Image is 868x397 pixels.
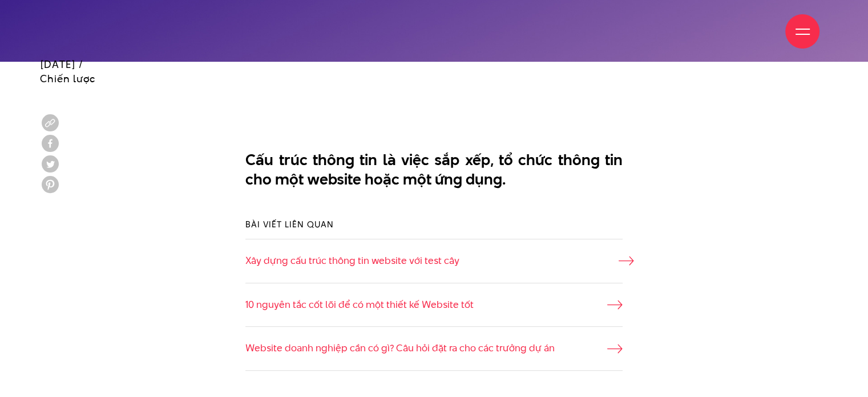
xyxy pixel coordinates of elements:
[40,57,96,86] span: [DATE] / Chiến lược
[245,298,623,312] a: 10 nguyên tắc cốt lõi để có một thiết kế Website tốt
[245,218,623,230] h3: Bài viết liên quan
[245,150,623,190] p: Cấu trúc thông tin là việc sắp xếp, tổ chức thông tin cho một website hoặc một ứng dụng.
[245,254,623,268] a: Xây dựng cấu trúc thông tin website với test cây
[245,341,623,356] a: Website doanh nghiệp cần có gì? Câu hỏi đặt ra cho các trưởng dự án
